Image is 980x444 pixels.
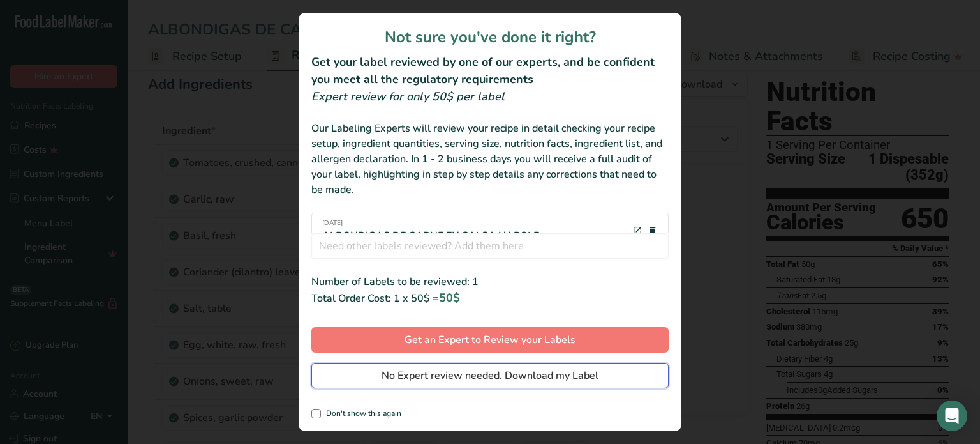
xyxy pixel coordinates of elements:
[311,121,669,197] div: Our Labeling Experts will review your recipe in detail checking your recipe setup, ingredient qua...
[322,218,539,228] span: [DATE]
[439,290,460,305] span: 50$
[937,401,967,431] div: Open Intercom Messenger
[311,327,669,353] button: Get an Expert to Review your Labels
[321,409,401,418] span: Don't show this again
[322,218,539,243] div: ALBONDIGAS DE CARNE EN SALSA NAPOLE
[311,274,669,289] div: Number of Labels to be reviewed: 1
[311,289,669,307] div: Total Order Cost: 1 x 50$ =
[311,233,669,259] input: Need other labels reviewed? Add them here
[311,26,669,49] h1: Not sure you've done it right?
[405,332,575,348] span: Get an Expert to Review your Labels
[311,363,669,388] button: No Expert review needed. Download my Label
[382,368,598,383] span: No Expert review needed. Download my Label
[311,88,669,105] div: Expert review for only 50$ per label
[311,54,669,88] h2: Get your label reviewed by one of our experts, and be confident you meet all the regulatory requi...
